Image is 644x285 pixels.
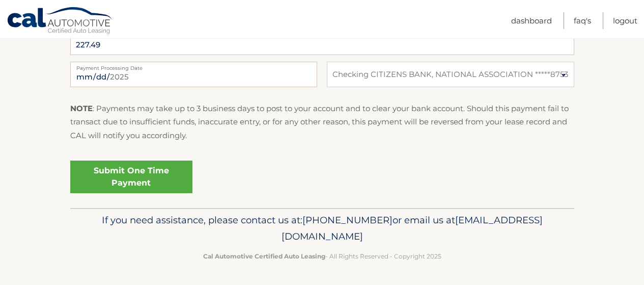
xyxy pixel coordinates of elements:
strong: NOTE [70,103,93,113]
a: Cal Automotive [7,7,114,36]
a: Logout [613,12,637,29]
a: Dashboard [511,12,552,29]
a: Submit One Time Payment [70,161,192,193]
strong: Cal Automotive Certified Auto Leasing [203,252,325,260]
p: : Payments may take up to 3 business days to post to your account and to clear your bank account.... [70,102,574,142]
input: Payment Amount [70,30,574,55]
input: Payment Date [70,62,317,87]
span: [PHONE_NUMBER] [302,214,393,226]
label: Payment Processing Date [70,62,317,70]
p: If you need assistance, please contact us at: or email us at [77,212,568,245]
p: - All Rights Reserved - Copyright 2025 [77,251,568,262]
a: FAQ's [574,12,591,29]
